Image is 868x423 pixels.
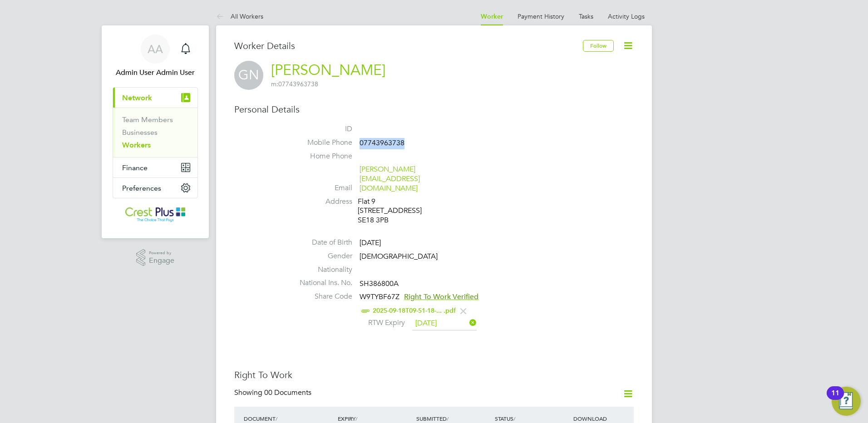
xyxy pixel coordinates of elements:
[289,197,352,207] label: Address
[113,157,197,177] button: Finance
[360,292,399,301] span: W9TYBF67Z
[113,88,197,108] button: Network
[289,265,352,275] label: Nationality
[832,387,861,416] button: Open Resource Center, 11 new notifications
[216,12,263,20] a: All Workers
[234,40,583,52] h3: Worker Details
[289,138,352,148] label: Mobile Phone
[102,25,209,238] nav: Main navigation
[113,178,197,198] button: Preferences
[289,238,352,247] label: Date of Birth
[579,12,593,20] a: Tasks
[360,238,381,247] span: [DATE]
[289,251,352,261] label: Gender
[412,317,477,330] input: Select one
[113,67,198,78] span: Admin User Admin User
[358,197,444,225] div: Flat 9 [STREET_ADDRESS] SE18 3PB
[608,12,645,20] a: Activity Logs
[360,165,420,193] a: [PERSON_NAME][EMAIL_ADDRESS][DOMAIN_NAME]
[234,369,634,381] h3: Right To Work
[404,292,478,301] span: Right To Work Verified
[125,207,186,222] img: crestplusoperations-logo-retina.png
[360,252,438,261] span: [DEMOGRAPHIC_DATA]
[447,415,449,422] span: /
[234,388,313,398] div: Showing
[276,415,277,422] span: /
[289,292,352,301] label: Share Code
[271,80,318,88] span: 07743963738
[518,12,564,20] a: Payment History
[122,163,148,172] span: Finance
[234,61,263,90] span: GN
[360,318,405,328] label: RTW Expiry
[271,80,278,88] span: m:
[360,138,404,148] span: 07743963738
[831,393,839,405] div: 11
[148,43,163,55] span: AA
[481,13,503,20] a: Worker
[122,128,158,137] a: Businesses
[122,115,173,124] a: Team Members
[513,415,515,422] span: /
[149,257,174,265] span: Engage
[289,278,352,288] label: National Ins. No.
[149,249,174,257] span: Powered by
[122,141,151,149] a: Workers
[271,61,385,79] a: [PERSON_NAME]
[373,307,456,315] a: 2025-09-18T09-51-18-... .pdf
[360,279,399,288] span: SH386800A
[136,249,175,266] a: Powered byEngage
[113,108,197,157] div: Network
[355,415,357,422] span: /
[234,103,634,115] h3: Personal Details
[289,124,352,134] label: ID
[289,152,352,161] label: Home Phone
[122,184,161,192] span: Preferences
[113,207,198,222] a: Go to home page
[289,183,352,193] label: Email
[113,34,198,78] a: AAAdmin User Admin User
[264,388,311,397] span: 00 Documents
[583,40,614,52] button: Follow
[122,93,152,102] span: Network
